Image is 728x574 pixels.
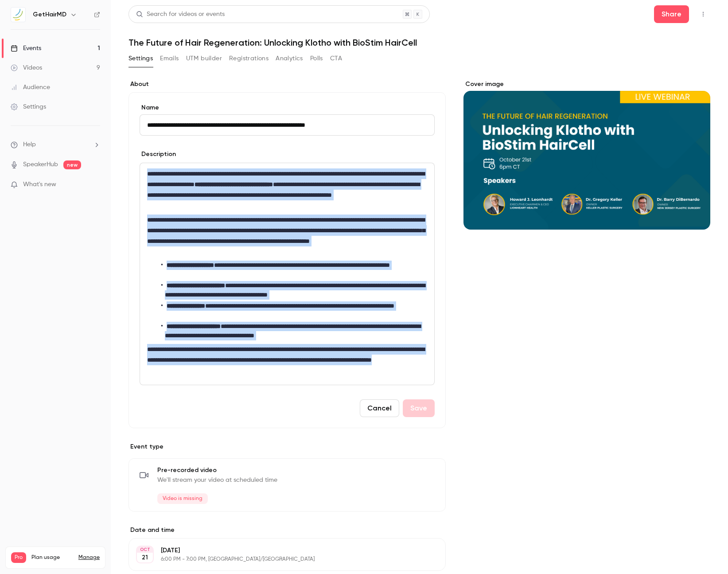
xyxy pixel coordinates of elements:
section: description [140,163,435,385]
button: Polls [310,51,323,66]
button: UTM builder [186,51,222,66]
div: OCT [137,547,153,553]
h6: GetHairMD [33,10,66,19]
img: GetHairMD [11,8,25,22]
span: What's new [23,180,56,189]
label: Name [140,103,435,112]
p: Event type [128,442,446,451]
span: new [63,160,81,169]
div: Videos [11,63,42,72]
button: Registrations [229,51,269,66]
button: CTA [330,51,342,66]
button: Cancel [360,399,399,417]
p: 6:00 PM - 7:00 PM, [GEOGRAPHIC_DATA]/[GEOGRAPHIC_DATA] [161,556,399,563]
p: 21 [142,553,148,562]
div: Settings [11,102,46,111]
button: Emails [160,51,179,66]
p: [DATE] [161,546,399,555]
li: help-dropdown-opener [11,140,100,149]
button: Share [654,5,689,23]
a: SpeakerHub [23,160,58,169]
div: Audience [11,83,50,92]
span: Pre-recorded video [157,466,277,475]
span: Plan usage [31,554,73,561]
button: Analytics [276,51,303,66]
h1: The Future of Hair Regeneration: Unlocking Klotho with BioStim HairCell [128,37,710,48]
label: About [128,80,446,89]
button: Settings [128,51,153,66]
label: Description [140,150,176,159]
section: Cover image [463,80,710,230]
label: Cover image [463,80,710,89]
span: Help [23,140,36,149]
label: Date and time [128,526,446,535]
span: We'll stream your video at scheduled time [157,476,277,484]
span: Pro [11,552,26,563]
a: Manage [78,554,100,561]
div: Events [11,44,41,53]
span: Video is missing [157,493,208,504]
div: Search for videos or events [136,10,225,19]
div: editor [140,163,434,385]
